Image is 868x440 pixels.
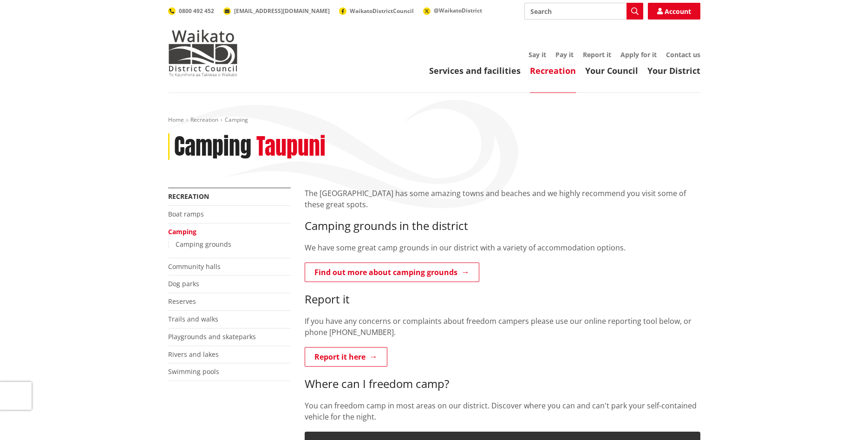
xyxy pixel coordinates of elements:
[585,65,638,76] a: Your Council
[168,315,218,323] a: Trails and walks
[305,315,700,338] p: If you have any concerns or complaints about freedom campers please use our online reporting tool...
[305,263,479,282] a: Find out more about camping grounds
[620,50,657,59] a: Apply for it
[339,7,414,15] a: WaikatoDistrictCouncil
[168,279,199,288] a: Dog parks
[350,7,414,15] span: WaikatoDistrictCouncil
[225,116,248,124] span: Camping
[176,240,231,249] a: Camping grounds
[168,367,219,376] a: Swimming pools
[168,192,209,201] a: Recreation
[168,7,214,15] a: 0800 492 452
[555,50,574,59] a: Pay it
[434,7,482,14] span: @WaikatoDistrict
[648,3,700,20] a: Account
[256,133,326,160] h2: Taupuni
[666,50,700,59] a: Contact us
[305,400,700,422] p: You can freedom camp in most areas on our district. Discover where you can and can't park your se...
[223,7,330,15] a: [EMAIL_ADDRESS][DOMAIN_NAME]
[234,7,330,15] span: [EMAIL_ADDRESS][DOMAIN_NAME]
[305,377,700,391] h3: Where can I freedom camp?
[168,116,700,124] nav: breadcrumb
[168,297,196,306] a: Reserves
[305,242,700,253] p: We have some great camp grounds in our district with a variety of accommodation options.
[168,30,238,76] img: Waikato District Council - Te Kaunihera aa Takiwaa o Waikato
[429,65,521,76] a: Services and facilities
[168,350,219,359] a: Rivers and lakes
[168,262,221,271] a: Community halls
[305,219,700,233] h3: Camping grounds in the district
[168,116,184,124] a: Home
[174,133,251,160] h1: Camping
[179,7,214,15] span: 0800 492 452
[305,188,700,210] p: The [GEOGRAPHIC_DATA] has some amazing towns and beaches and we highly recommend you visit some o...
[423,7,482,14] a: @WaikatoDistrict
[305,293,700,306] h3: Report it
[529,50,546,59] a: Say it
[168,332,256,341] a: Playgrounds and skateparks
[305,347,387,367] a: Report it here
[647,65,700,76] a: Your District
[168,227,196,236] a: Camping
[583,50,611,59] a: Report it
[530,65,576,76] a: Recreation
[524,3,643,20] input: Search input
[168,210,204,218] a: Boat ramps
[190,116,218,124] a: Recreation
